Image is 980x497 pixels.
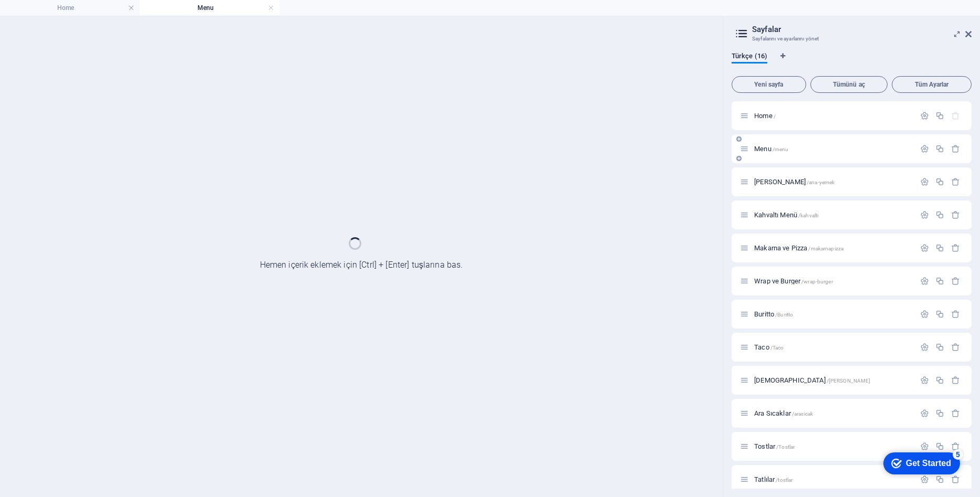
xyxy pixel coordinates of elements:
[951,244,960,252] div: Sil
[935,144,944,153] div: Çoğalt
[754,178,835,186] span: Sayfayı açmak için tıkla
[751,212,915,218] div: Kahvaltı Menü/kahvalti
[776,477,793,483] span: /tostlar
[754,343,784,351] span: Sayfayı açmak için tıkla
[754,244,843,252] span: Sayfayı açmak için tıkla
[935,177,944,186] div: Çoğalt
[920,343,929,352] div: Ayarlar
[920,111,929,120] div: Ayarlar
[827,378,871,384] span: /[PERSON_NAME]
[78,2,88,13] div: 5
[732,50,767,65] span: Türkçe (16)
[920,310,929,319] div: Ayarlar
[751,344,915,351] div: Taco/Taco
[751,476,915,483] div: Tatlılar/tostlar
[935,343,944,352] div: Çoğalt
[935,210,944,219] div: Çoğalt
[732,76,806,93] button: Yeni sayfa
[815,81,883,88] span: Tümünü aç
[920,244,929,252] div: Ayarlar
[951,177,960,186] div: Sil
[951,111,960,120] div: Başlangıç sayfası silinemez
[751,145,915,152] div: Menu/menu
[920,376,929,385] div: Ayarlar
[774,113,776,119] span: /
[810,76,888,93] button: Tümünü aç
[951,277,960,285] div: Sil
[920,409,929,418] div: Ayarlar
[31,12,76,21] div: Get Started
[801,279,833,284] span: /wrap-burger
[754,112,776,120] span: Sayfayı açmak için tıkla
[754,376,870,384] span: Sayfayı açmak için tıkla
[920,177,929,186] div: Ayarlar
[935,409,944,418] div: Çoğalt
[754,145,788,153] span: Sayfayı açmak için tıkla
[935,310,944,319] div: Çoğalt
[775,312,793,318] span: /Buritto
[754,211,818,219] span: Sayfayı açmak için tıkla
[920,144,929,153] div: Ayarlar
[736,81,801,88] span: Yeni sayfa
[951,442,960,451] div: Sil
[792,411,813,417] span: /arasicak
[752,25,972,34] h2: Sayfalar
[754,310,793,318] span: Sayfayı açmak için tıkla
[935,376,944,385] div: Çoğalt
[935,244,944,252] div: Çoğalt
[773,146,789,152] span: /menu
[798,213,818,218] span: /kahvalti
[935,111,944,120] div: Çoğalt
[892,76,972,93] button: Tüm Ayarlar
[951,343,960,352] div: Sil
[732,52,972,72] div: Dil Sekmeleri
[951,409,960,418] div: Sil
[754,475,793,483] span: Sayfayı açmak için tıkla
[776,444,795,450] span: /Tostlar
[754,442,795,450] span: Sayfayı açmak için tıkla
[896,81,967,88] span: Tüm Ayarlar
[751,410,915,417] div: Ara Sıcaklar/arasicak
[951,144,960,153] div: Sil
[951,376,960,385] div: Sil
[920,277,929,285] div: Ayarlar
[770,345,784,351] span: /Taco
[751,311,915,318] div: Buritto/Buritto
[807,179,835,185] span: /ana-yemek
[935,277,944,285] div: Çoğalt
[754,409,813,417] span: Sayfayı açmak için tıkla
[920,210,929,219] div: Ayarlar
[751,245,915,251] div: Makarna ve Pizza/makarnapizza
[920,442,929,451] div: Ayarlar
[754,277,833,285] span: Sayfayı açmak için tıkla
[751,278,915,284] div: Wrap ve Burger/wrap-burger
[751,112,915,119] div: Home/
[935,442,944,451] div: Çoğalt
[751,443,915,450] div: Tostlar/Tostlar
[951,310,960,319] div: Sil
[751,377,915,384] div: [DEMOGRAPHIC_DATA]/[PERSON_NAME]
[951,210,960,219] div: Sil
[140,2,279,14] h4: Menu
[751,178,915,185] div: [PERSON_NAME]/ana-yemek
[8,5,85,27] div: Get Started 5 items remaining, 0% complete
[808,246,843,251] span: /makarnapizza
[752,34,951,44] h3: Sayfalarını ve ayarlarını yönet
